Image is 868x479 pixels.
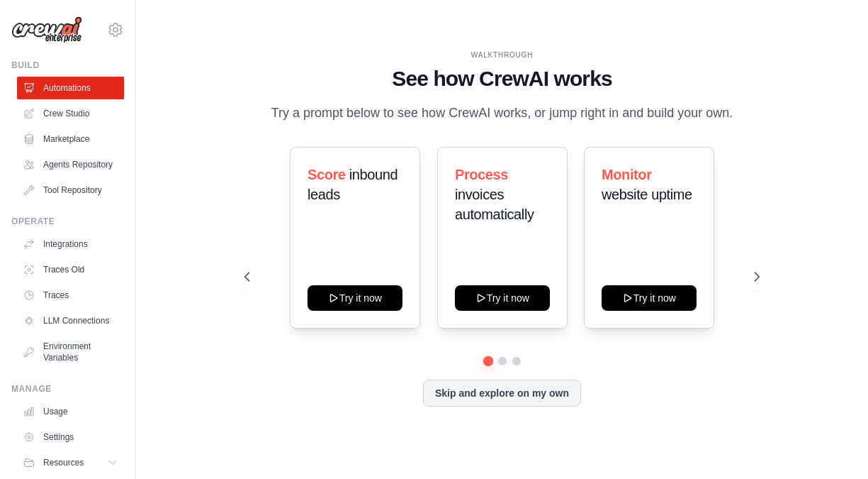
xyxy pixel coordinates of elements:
[17,77,124,99] a: Automations
[455,187,534,222] span: invoices automatically
[17,102,124,125] a: Crew Studio
[602,167,652,182] span: Monitor
[264,103,740,123] p: Try a prompt below to see how CrewAI works, or jump right in and build your own.
[11,60,124,71] div: Build
[17,400,124,423] a: Usage
[11,216,124,227] div: Operate
[17,153,124,176] a: Agents Repository
[423,380,581,407] button: Skip and explore on my own
[11,383,124,395] div: Manage
[244,66,760,92] h1: See how CrewAI works
[17,451,124,474] button: Resources
[17,309,124,332] a: LLM Connections
[17,179,124,202] a: Tool Repository
[602,285,697,311] button: Try it now
[17,233,124,255] a: Integrations
[308,167,346,182] span: Score
[455,285,550,311] button: Try it now
[17,426,124,448] a: Settings
[43,457,84,468] span: Resources
[308,285,402,311] button: Try it now
[17,284,124,307] a: Traces
[244,50,760,60] div: WALKTHROUGH
[11,16,82,43] img: Logo
[17,335,124,369] a: Environment Variables
[455,167,508,182] span: Process
[17,258,124,281] a: Traces Old
[17,128,124,150] a: Marketplace
[308,167,398,202] span: inbound leads
[602,187,692,202] span: website uptime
